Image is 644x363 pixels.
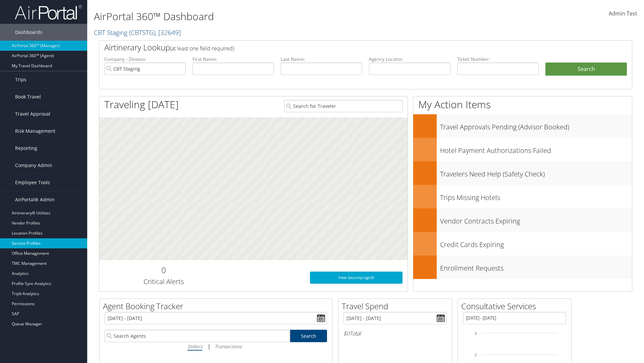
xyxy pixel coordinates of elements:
h3: Credit Cards Expiring [440,237,632,249]
span: $0 [343,330,350,337]
h1: Traveling [DATE] [104,97,179,112]
h3: Critical Alerts [104,277,223,286]
h3: Vendor Contracts Expiring [440,213,632,226]
span: Book Travel [15,88,41,105]
h2: Consultative Services [461,300,571,312]
label: Ticket Number: [457,56,539,63]
input: Search Agents [105,330,290,342]
a: Travel Approvals Pending (Advisor Booked) [413,114,632,138]
h2: Travel Spend [342,300,452,312]
h3: Enrollment Requests [440,260,632,273]
span: Admin Test [609,10,637,17]
span: Trips [15,71,26,88]
h1: AirPortal 360™ Dashboard [94,9,456,24]
span: Dashboards [15,24,42,41]
h1: My Action Items [413,97,632,112]
h2: Airtinerary Lookup [104,42,583,53]
a: Credit Cards Expiring [413,232,632,255]
label: Agency Locator: [369,56,450,63]
span: , [ 32649 ] [155,28,181,37]
tspan: 3 [475,331,477,335]
a: Search [290,330,327,342]
span: AirPortal® Admin [15,191,55,208]
a: CBT Staging [94,28,181,37]
span: Company Admin [15,157,52,174]
a: Enrollment Requests [413,255,632,279]
span: Employee Tools [15,174,50,191]
h6: Total [343,330,447,337]
label: First Name: [193,56,274,63]
h3: Hotel Payment Authorizations Failed [440,143,632,155]
a: View SecurityLogic® [310,272,402,284]
i: Dollars [187,343,202,350]
h3: Trips Missing Hotels [440,190,632,202]
span: (at least one field required) [170,45,234,52]
label: Last Name: [281,56,362,63]
i: Transactions [215,343,241,350]
input: Search for Traveler [284,100,402,112]
span: Risk Management [15,123,55,139]
a: Travelers Need Help (Safety Check) [413,161,632,185]
h2: 0 [104,265,223,276]
a: Vendor Contracts Expiring [413,208,632,232]
a: Admin Test [609,3,637,24]
h3: Travel Approvals Pending (Advisor Booked) [440,119,632,132]
span: Reporting [15,140,37,157]
a: Trips Missing Hotels [413,185,632,208]
label: Company - Division: [104,56,186,63]
span: ( CBTSTG ) [129,28,155,37]
h3: Travelers Need Help (Safety Check) [440,166,632,179]
div: | [105,342,327,351]
tspan: 2 [475,353,477,357]
span: Travel Approval [15,106,50,122]
button: Search [545,63,627,76]
a: Hotel Payment Authorizations Failed [413,138,632,161]
img: airportal-logo.png [15,4,82,20]
h2: Agent Booking Tracker [103,300,332,312]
